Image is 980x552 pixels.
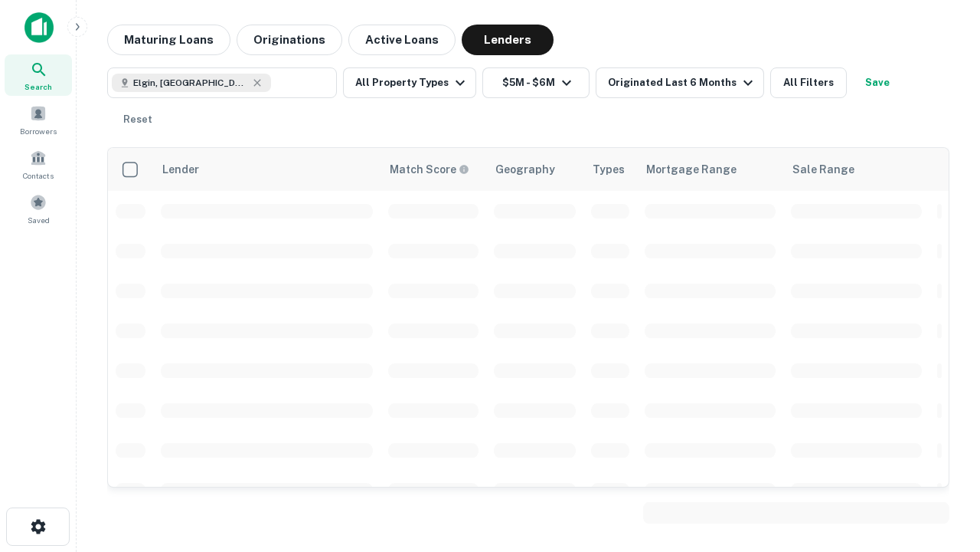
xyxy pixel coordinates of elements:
[462,25,554,55] button: Lenders
[390,161,469,178] div: Capitalize uses an advanced AI algorithm to match your search with the best lender. The match sco...
[348,25,456,55] button: Active Loans
[903,380,980,454] iframe: Chat Widget
[23,169,54,182] span: Contacts
[381,148,486,191] th: Capitalize uses an advanced AI algorithm to match your search with the best lender. The match sco...
[608,74,757,92] div: Originated Last 6 Months
[637,148,783,191] th: Mortgage Range
[24,12,54,43] img: capitalize-icon.png
[113,104,162,135] button: Reset
[5,143,72,185] a: Contacts
[107,25,230,55] button: Maturing Loans
[162,160,199,179] div: Lender
[482,67,590,98] button: $5M - $6M
[783,148,929,191] th: Sale Range
[596,67,764,98] button: Originated Last 6 Months
[24,80,52,93] span: Search
[486,148,583,191] th: Geography
[5,99,72,140] a: Borrowers
[583,148,637,191] th: Types
[390,161,466,178] h6: Match Score
[5,188,72,229] a: Saved
[495,160,555,179] div: Geography
[853,67,902,98] button: Save your search to get updates of matches that match your search criteria.
[28,214,50,226] span: Saved
[770,67,847,98] button: All Filters
[133,76,248,90] span: Elgin, [GEOGRAPHIC_DATA], [GEOGRAPHIC_DATA]
[5,54,72,96] a: Search
[792,160,854,179] div: Sale Range
[237,25,342,55] button: Originations
[343,67,476,98] button: All Property Types
[153,148,381,191] th: Lender
[593,160,625,179] div: Types
[646,160,737,179] div: Mortgage Range
[20,125,57,137] span: Borrowers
